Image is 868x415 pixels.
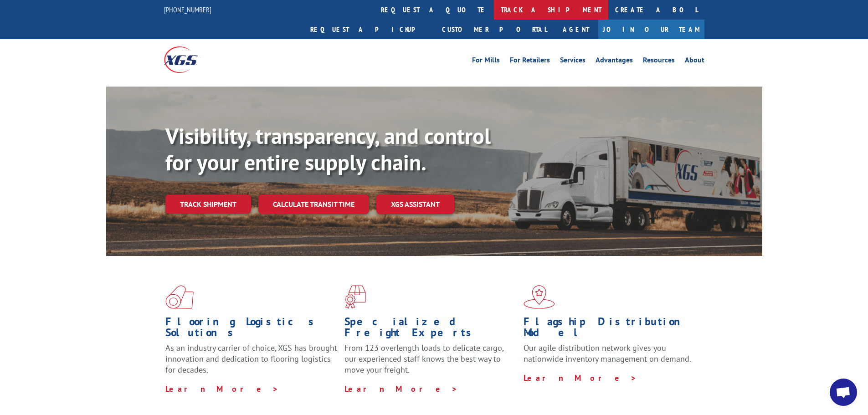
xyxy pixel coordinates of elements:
h1: Flagship Distribution Model [524,316,696,343]
a: [PHONE_NUMBER] [164,5,211,14]
a: Request a pickup [303,20,435,39]
b: Visibility, transparency, and control for your entire supply chain. [165,122,491,176]
a: Learn More > [524,373,637,383]
a: Track shipment [165,195,251,214]
a: Agent [554,20,598,39]
a: Calculate transit time [258,195,369,214]
h1: Flooring Logistics Solutions [165,316,338,343]
a: Resources [643,56,675,67]
img: xgs-icon-total-supply-chain-intelligence-red [165,285,194,309]
a: Services [560,56,586,67]
a: Learn More > [344,384,458,394]
span: Our agile distribution network gives you nationwide inventory management on demand. [524,343,691,364]
a: Open chat [830,379,857,406]
img: xgs-icon-flagship-distribution-model-red [524,285,555,309]
img: xgs-icon-focused-on-flooring-red [344,285,366,309]
a: Customer Portal [435,20,554,39]
h1: Specialized Freight Experts [344,316,517,343]
a: For Mills [472,56,500,67]
a: XGS ASSISTANT [376,195,454,214]
a: Join Our Team [598,20,704,39]
a: For Retailers [510,56,550,67]
a: Learn More > [165,384,279,394]
span: As an industry carrier of choice, XGS has brought innovation and dedication to flooring logistics... [165,343,337,375]
a: About [685,56,704,67]
a: Advantages [596,56,633,67]
p: From 123 overlength loads to delicate cargo, our experienced staff knows the best way to move you... [344,343,517,383]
